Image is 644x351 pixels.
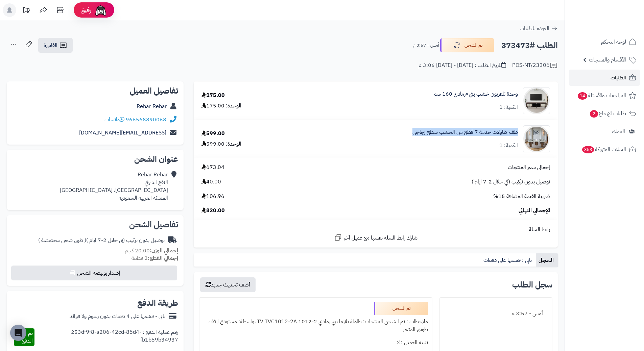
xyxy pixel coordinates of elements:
[493,193,550,200] span: ضريبة القيمة المضافة 15%
[204,315,428,336] div: ملاحظات : تم الشحن المنتجات: طاولة بلازما بني رمادي 2-1012 TV TVC1012-2A بواسطة: مستودع ارفف طويق...
[569,70,640,86] a: الطلبات
[569,34,640,50] a: لوحة التحكم
[590,110,598,118] span: 2
[70,312,165,320] div: تابي - قسّمها على 4 دفعات بدون رسوم ولا فوائد
[60,171,168,202] div: Rebar Rebar النقع الشرقي، [GEOGRAPHIC_DATA]، [GEOGRAPHIC_DATA] المملكة العربية السعودية
[196,226,555,233] div: رابط السلة
[523,125,550,152] img: 1754219984-220602020549-90x90.jpg
[10,325,26,341] div: Open Intercom Messenger
[104,116,124,124] a: واتساب
[499,142,518,149] div: الكمية: 1
[11,266,177,280] button: إصدار بوليصة الشحن
[520,24,549,32] span: العودة للطلبات
[433,90,518,98] a: وحدة تلفزيون خشب بني×رمادي 160 سم
[204,336,428,349] div: تنبيه العميل : لا
[419,61,506,69] div: تاريخ الطلب : [DATE] - [DATE] 3:06 م
[472,178,550,186] span: توصيل بدون تركيب (في خلال 2-7 ايام )
[523,87,550,114] img: 1750492481-220601011451-90x90.jpg
[598,19,638,33] img: logo-2.png
[38,38,73,53] a: الفاتورة
[536,253,558,267] a: السجل
[589,55,626,65] span: الأقسام والمنتجات
[132,254,178,262] small: 2 قطعة
[125,247,178,255] small: 20.00 كجم
[18,3,35,19] a: تحديثات المنصة
[137,102,167,110] a: Rebar Rebar
[512,281,552,289] h3: سجل الطلب
[412,128,518,136] a: طقم طاولات خدمة 7 قطع من الخشب سطح زجاجي
[201,92,225,99] div: 175.00
[612,127,625,136] span: العملاء
[413,42,439,49] small: أمس - 3:57 م
[611,73,626,82] span: الطلبات
[569,141,640,157] a: السلات المتروكة353
[581,145,626,154] span: السلات المتروكة
[520,24,558,32] a: العودة للطلبات
[34,328,178,346] div: رقم عملية الدفع : 253df9f8-a206-42cd-85d4-fb1b59b34937
[501,39,558,52] h2: الطلب #373473
[148,254,178,262] strong: إجمالي القطع:
[577,91,626,100] span: المراجعات والأسئلة
[508,164,550,171] span: إجمالي سعر المنتجات
[201,178,221,186] span: 40.00
[601,37,626,47] span: لوحة التحكم
[126,116,166,124] a: 966568890068
[444,307,548,320] div: أمس - 3:57 م
[201,102,241,110] div: الوحدة: 175.00
[519,207,550,215] span: الإجمالي النهائي
[94,3,108,17] img: ai-face.png
[150,247,178,255] strong: إجمالي الوزن:
[12,87,178,95] h2: تفاصيل العميل
[499,103,518,111] div: الكمية: 1
[374,302,428,315] div: تم الشحن
[201,130,225,137] div: 599.00
[344,234,418,242] span: شارك رابط السلة نفسها مع عميل آخر
[38,236,165,244] div: توصيل بدون تركيب (في خلال 2-7 ايام )
[334,233,418,242] a: شارك رابط السلة نفسها مع عميل آخر
[569,123,640,140] a: العملاء
[137,299,178,307] h2: طريقة الدفع
[12,221,178,229] h2: تفاصيل الشحن
[440,38,494,52] button: تم الشحن
[578,92,587,100] span: 14
[512,61,558,70] div: POS-NT/23306
[569,87,640,104] a: المراجعات والأسئلة14
[201,164,224,171] span: 673.04
[79,129,166,137] a: [EMAIL_ADDRESS][DOMAIN_NAME]
[200,277,256,292] button: أضف تحديث جديد
[12,155,178,163] h2: عنوان الشحن
[38,236,86,244] span: ( طرق شحن مخصصة )
[44,41,57,49] span: الفاتورة
[589,109,626,118] span: طلبات الإرجاع
[22,329,33,345] span: تم الدفع
[201,140,241,148] div: الوحدة: 599.00
[201,207,225,215] span: 820.00
[582,146,594,153] span: 353
[481,253,536,267] a: تابي : قسمها على دفعات
[569,105,640,122] a: طلبات الإرجاع2
[80,6,91,14] span: رفيق
[201,193,224,200] span: 106.96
